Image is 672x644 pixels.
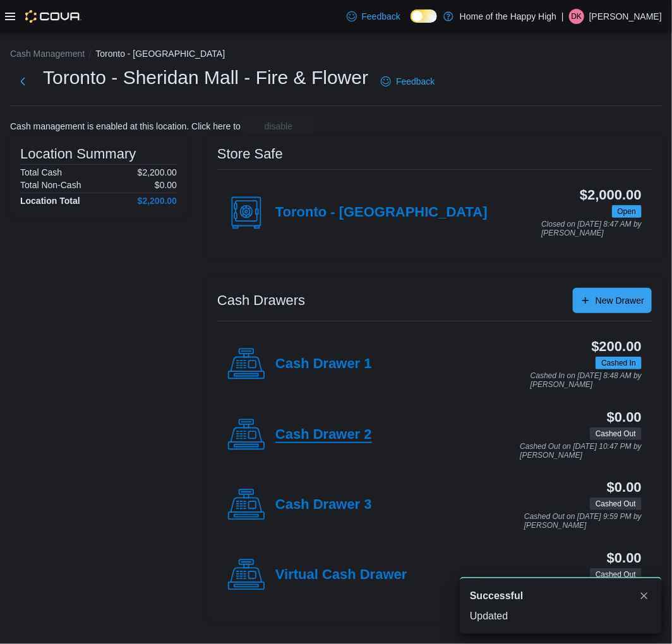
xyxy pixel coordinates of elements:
h4: Cash Drawer 3 [275,497,372,513]
h4: Toronto - [GEOGRAPHIC_DATA] [275,205,488,221]
span: Cashed Out [596,428,636,439]
span: Feedback [396,75,435,88]
p: Cashed In on [DATE] 8:48 AM by [PERSON_NAME] [531,372,642,389]
span: Dark Mode [411,23,411,23]
h3: $0.00 [607,480,642,495]
span: Cashed In [601,357,636,369]
button: Toronto - [GEOGRAPHIC_DATA] [95,49,225,59]
p: Cash management is enabled at this location. Click here to [10,121,241,131]
span: New Drawer [596,294,644,307]
button: Cash Management [10,49,85,59]
span: Feedback [362,10,400,23]
p: $0.00 [155,180,177,190]
span: Successful [470,588,523,604]
h3: Location Summary [20,146,136,162]
p: | [561,9,564,24]
h4: Cash Drawer 1 [275,356,372,373]
h3: $2,000.00 [580,188,642,203]
h4: Location Total [20,196,80,206]
button: Next [10,69,35,94]
span: Open [618,206,636,217]
h4: Cash Drawer 2 [275,427,372,443]
div: Daniel Khong [569,9,584,24]
h3: $0.00 [607,410,642,425]
div: Notification [470,588,652,604]
h3: Store Safe [217,146,283,162]
button: disable [243,116,314,136]
span: Open [612,205,642,218]
h4: Virtual Cash Drawer [275,567,407,583]
span: Cashed Out [590,427,642,440]
span: Cashed Out [590,498,642,510]
button: New Drawer [573,288,652,313]
p: Cashed Out on [DATE] 9:59 PM by [PERSON_NAME] [524,513,642,530]
p: Closed on [DATE] 8:47 AM by [PERSON_NAME] [541,220,642,237]
a: Feedback [376,69,440,94]
a: Feedback [342,4,405,29]
h6: Total Cash [20,167,62,177]
span: DK [572,9,582,24]
h3: $200.00 [592,339,642,354]
input: Dark Mode [411,9,437,23]
p: Home of the Happy High [460,9,556,24]
img: Cova [25,10,81,23]
div: Updated [470,609,652,624]
span: Cashed In [596,357,642,369]
h4: $2,200.00 [138,196,177,206]
h3: Cash Drawers [217,293,305,308]
button: Dismiss toast [637,588,652,604]
span: Cashed Out [596,498,636,510]
nav: An example of EuiBreadcrumbs [10,47,662,63]
h3: $0.00 [607,551,642,566]
p: $2,200.00 [138,167,177,177]
p: [PERSON_NAME] [589,9,662,24]
h1: Toronto - Sheridan Mall - Fire & Flower [43,65,368,90]
span: disable [265,120,292,133]
p: Cashed Out on [DATE] 10:47 PM by [PERSON_NAME] [520,443,642,460]
h6: Total Non-Cash [20,180,81,190]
